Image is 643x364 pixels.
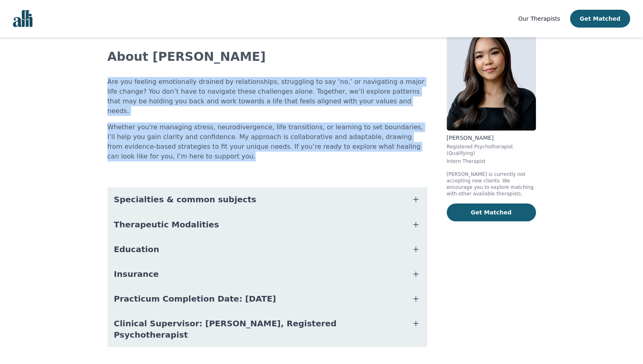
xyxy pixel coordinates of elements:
[447,203,536,221] button: Get Matched
[447,143,536,156] p: Registered Psychotherapist (Qualifying)
[108,311,427,347] button: Clinical Supervisor: [PERSON_NAME], Registered Psychotherapist
[114,293,276,304] span: Practicum Completion Date: [DATE]
[114,194,256,205] span: Specialties & common subjects
[570,10,630,28] button: Get Matched
[447,171,536,197] p: [PERSON_NAME] is currently not accepting new clients. We encourage you to explore matching with o...
[447,14,536,131] img: Erika_Olis
[108,77,427,116] p: Are you feeling emotionally drained by relationships, struggling to say ‘no,’ or navigating a maj...
[108,237,427,261] button: Education
[114,268,159,280] span: Insurance
[447,134,536,142] p: [PERSON_NAME]
[114,244,159,255] span: Education
[114,219,219,230] span: Therapeutic Modalities
[447,158,536,165] p: Intern Therapist
[108,122,427,161] p: Whether you're managing stress, neurodivergence, life transitions, or learning to set boundaries,...
[108,212,427,237] button: Therapeutic Modalities
[108,49,427,64] h2: About [PERSON_NAME]
[108,287,427,311] button: Practicum Completion Date: [DATE]
[114,318,401,340] span: Clinical Supervisor: [PERSON_NAME], Registered Psychotherapist
[108,262,427,286] button: Insurance
[13,10,32,27] img: alli logo
[108,187,427,212] button: Specialties & common subjects
[518,15,560,22] span: Our Therapists
[518,14,560,24] a: Our Therapists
